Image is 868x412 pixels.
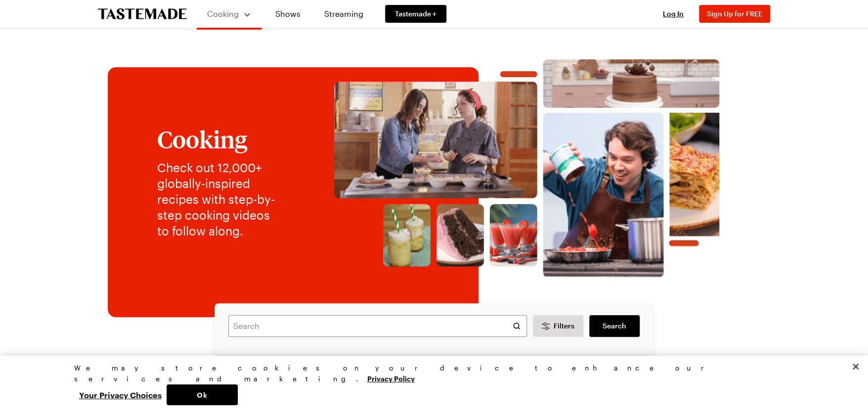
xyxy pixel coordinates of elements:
[653,9,693,19] button: Log In
[554,321,574,331] span: Filters
[74,363,786,384] div: We may store cookies on your device to enhance our services and marketing.
[663,9,684,18] span: Log In
[385,5,446,23] a: Tastemade +
[98,8,187,20] a: To Tastemade Home Page
[207,9,239,18] span: Cooking
[303,59,750,277] img: Explore recipes
[845,356,867,377] button: Close
[395,9,436,19] span: Tastemade +
[157,160,283,239] p: Check out 12,000+ globally-inspired recipes with step-by-step cooking videos to follow along.
[207,4,252,24] button: Cooking
[74,384,167,405] button: Your Privacy Choices
[157,126,283,152] h1: Cooking
[367,373,415,383] a: More information about your privacy, opens in a new tab
[74,363,786,405] div: Privacy
[589,315,640,337] a: filters
[533,315,583,337] button: Desktop filters
[707,9,762,18] span: Sign Up for FREE
[603,321,626,331] span: Search
[167,384,238,405] button: Ok
[699,5,770,23] button: Sign Up for FREE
